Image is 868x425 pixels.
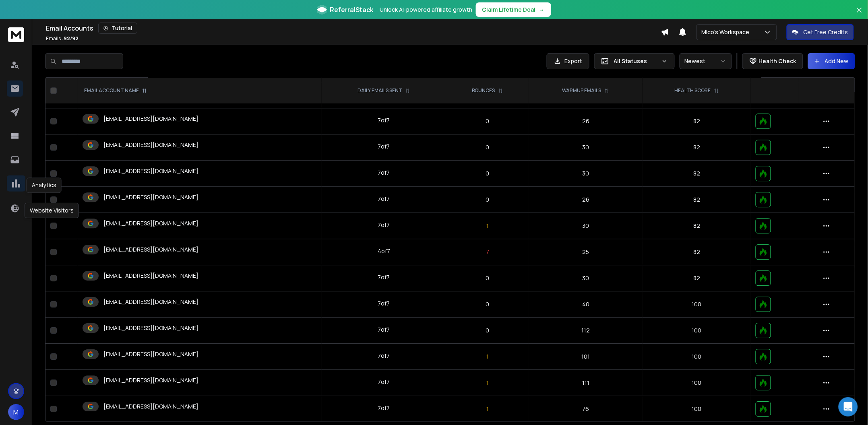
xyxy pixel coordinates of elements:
div: 7 of 7 [378,404,390,412]
td: 100 [643,344,751,370]
p: 1 [451,379,524,387]
td: 100 [643,291,751,318]
td: 82 [643,134,751,161]
span: ReferralStack [330,5,374,14]
div: 7 of 7 [378,378,390,386]
p: BOUNCES [472,87,495,94]
p: 0 [451,143,524,151]
td: 30 [529,134,643,161]
td: 26 [529,108,643,134]
td: 82 [643,187,751,213]
div: 7 of 7 [378,169,390,177]
p: [EMAIL_ADDRESS][DOMAIN_NAME] [103,402,198,411]
span: 92 / 92 [64,35,79,42]
td: 101 [529,344,643,370]
div: 7 of 7 [378,299,390,307]
div: 7 of 7 [378,195,390,203]
div: 7 of 7 [378,352,390,360]
p: [EMAIL_ADDRESS][DOMAIN_NAME] [103,298,198,306]
p: DAILY EMAILS SENT [358,87,402,94]
p: 1 [451,222,524,230]
p: HEALTH SCORE [675,87,711,94]
p: [EMAIL_ADDRESS][DOMAIN_NAME] [103,167,198,175]
td: 82 [643,213,751,239]
p: [EMAIL_ADDRESS][DOMAIN_NAME] [103,193,198,201]
button: Claim Lifetime Deal→ [476,2,551,17]
div: 7 of 7 [378,142,390,151]
p: Get Free Credits [804,28,848,36]
button: Tutorial [98,23,137,34]
td: 111 [529,370,643,396]
p: All Statuses [614,57,658,65]
button: Health Check [742,53,803,69]
td: 100 [643,370,751,396]
div: Analytics [27,178,62,193]
div: EMAIL ACCOUNT NAME [84,87,147,94]
div: 4 of 7 [378,247,390,255]
td: 30 [529,161,643,187]
button: M [8,404,24,420]
button: Export [547,53,589,69]
td: 112 [529,318,643,344]
button: Add New [808,53,855,69]
td: 100 [643,318,751,344]
button: Get Free Credits [787,24,854,40]
span: → [539,6,545,14]
p: [EMAIL_ADDRESS][DOMAIN_NAME] [103,324,198,332]
div: 7 of 7 [378,116,390,124]
p: WARMUP EMAILS [562,87,601,94]
p: [EMAIL_ADDRESS][DOMAIN_NAME] [103,115,198,123]
td: 25 [529,239,643,265]
td: 100 [643,396,751,422]
p: 7 [451,248,524,256]
p: [EMAIL_ADDRESS][DOMAIN_NAME] [103,272,198,280]
div: Email Accounts [46,23,661,34]
button: Close banner [854,5,865,24]
button: Newest [680,53,732,69]
p: 1 [451,353,524,361]
p: Emails : [46,35,79,42]
p: 0 [451,300,524,308]
div: 7 of 7 [378,326,390,334]
p: 0 [451,326,524,334]
p: Unlock AI-powered affiliate growth [380,6,473,14]
p: 1 [451,405,524,413]
p: [EMAIL_ADDRESS][DOMAIN_NAME] [103,376,198,384]
p: 0 [451,169,524,177]
td: 40 [529,291,643,318]
div: 7 of 7 [378,221,390,229]
td: 30 [529,213,643,239]
td: 82 [643,161,751,187]
p: 0 [451,274,524,282]
td: 76 [529,396,643,422]
p: [EMAIL_ADDRESS][DOMAIN_NAME] [103,246,198,254]
td: 26 [529,187,643,213]
p: [EMAIL_ADDRESS][DOMAIN_NAME] [103,350,198,358]
p: Health Check [759,57,796,65]
p: 0 [451,196,524,204]
td: 82 [643,239,751,265]
p: [EMAIL_ADDRESS][DOMAIN_NAME] [103,219,198,227]
td: 30 [529,265,643,291]
div: 7 of 7 [378,273,390,281]
p: Mico's Workspace [702,28,753,36]
div: Open Intercom Messenger [839,397,858,417]
div: Website Visitors [25,203,79,218]
td: 82 [643,265,751,291]
td: 82 [643,108,751,134]
p: [EMAIL_ADDRESS][DOMAIN_NAME] [103,141,198,149]
p: 0 [451,117,524,125]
